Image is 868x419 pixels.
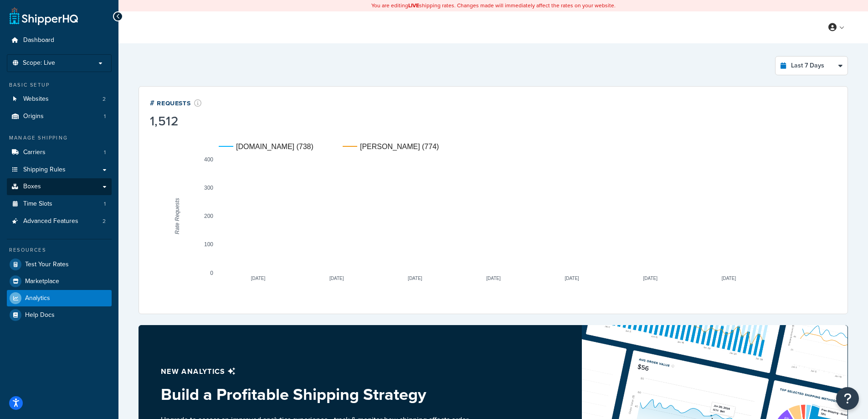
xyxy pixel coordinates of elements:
text: [DATE] [722,276,736,281]
span: 2 [103,217,106,225]
span: 1 [104,200,106,208]
text: 400 [204,156,213,163]
span: Boxes [23,183,41,191]
li: Time Slots [7,196,112,212]
text: [DATE] [565,276,579,281]
span: Scope: Live [23,59,55,67]
text: [PERSON_NAME] (774) [360,143,439,151]
a: Shipping Rules [7,161,112,178]
a: Test Your Rates [7,256,112,273]
span: Dashboard [23,36,54,44]
text: [DATE] [251,276,266,281]
text: 100 [204,241,213,248]
li: Carriers [7,144,112,161]
span: Help Docs [25,311,55,319]
span: 1 [104,113,106,120]
a: Websites2 [7,91,112,108]
span: Origins [23,113,44,120]
h3: Build a Profitable Shipping Strategy [161,385,472,403]
span: Shipping Rules [23,166,66,174]
span: Test Your Rates [25,261,69,269]
div: Manage Shipping [7,134,112,142]
span: Marketplace [25,278,59,285]
div: 1,512 [150,115,202,128]
a: Carriers1 [7,144,112,161]
div: # Requests [150,98,202,108]
button: Open Resource Center [836,387,859,410]
span: Carriers [23,149,46,156]
div: Resources [7,246,112,254]
li: Websites [7,91,112,108]
li: Advanced Features [7,213,112,230]
text: 200 [204,213,213,219]
li: Origins [7,108,112,125]
span: 2 [103,95,106,103]
a: Marketplace [7,273,112,290]
span: Analytics [25,295,50,302]
text: Rate Requests [174,198,180,234]
a: Advanced Features2 [7,213,112,230]
span: 1 [104,149,106,156]
text: [DATE] [329,276,344,281]
p: New analytics [161,365,472,378]
a: Time Slots1 [7,196,112,212]
a: Help Docs [7,307,112,323]
svg: A chart. [150,129,837,303]
text: [DATE] [408,276,422,281]
text: 0 [210,270,213,276]
a: Dashboard [7,32,112,49]
text: [DATE] [486,276,501,281]
span: Websites [23,95,49,103]
a: Boxes [7,178,112,195]
text: [DATE] [643,276,658,281]
a: Analytics [7,290,112,306]
text: [DOMAIN_NAME] (738) [236,143,313,151]
b: LIVE [408,1,419,10]
div: Basic Setup [7,81,112,89]
a: Origins1 [7,108,112,125]
span: Time Slots [23,200,52,208]
span: Advanced Features [23,217,78,225]
text: 300 [204,185,213,191]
